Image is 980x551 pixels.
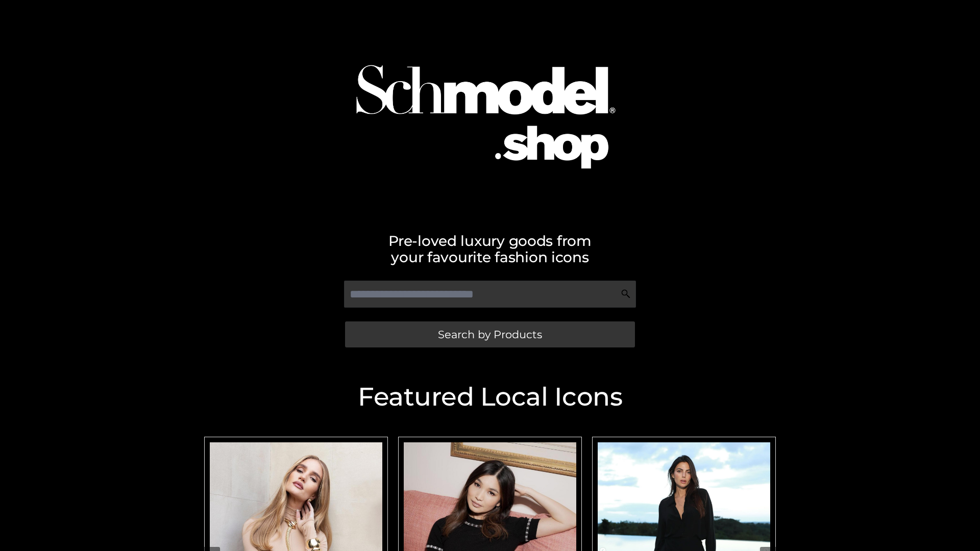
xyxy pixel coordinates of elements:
h2: Pre-loved luxury goods from your favourite fashion icons [199,233,781,265]
span: Search by Products [438,329,542,340]
h2: Featured Local Icons​ [199,384,781,410]
img: Search Icon [621,289,631,299]
a: Search by Products [345,321,635,347]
